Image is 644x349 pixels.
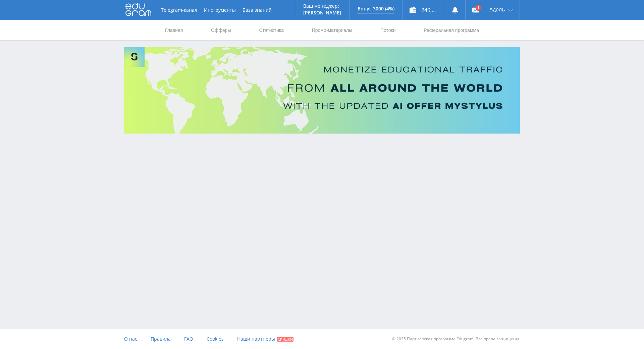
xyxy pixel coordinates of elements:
span: Cookies [207,336,224,342]
p: Ваш менеджер: [303,3,341,9]
a: Наши партнеры Скидки [237,329,293,349]
a: Промо-материалы [311,20,353,40]
a: О нас [124,329,137,349]
a: Офферы [210,20,232,40]
a: Статистика [258,20,284,40]
div: © 2025 Партнёрская программа Edugram. Все права защищены. [325,329,520,349]
a: FAQ [184,329,193,349]
span: FAQ [184,336,193,342]
a: Главная [164,20,183,40]
a: Потоки [380,20,396,40]
a: Cookies [207,329,224,349]
span: Скидки [277,337,293,342]
a: Правила [151,329,171,349]
span: О нас [124,336,137,342]
span: Адель [489,7,505,12]
a: Реферальная программа [423,20,480,40]
p: Бонус 3000 (4%) [358,6,394,11]
p: [PERSON_NAME] [303,10,341,15]
span: Наши партнеры [237,336,275,342]
img: Banner [124,47,520,134]
span: Правила [151,336,171,342]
